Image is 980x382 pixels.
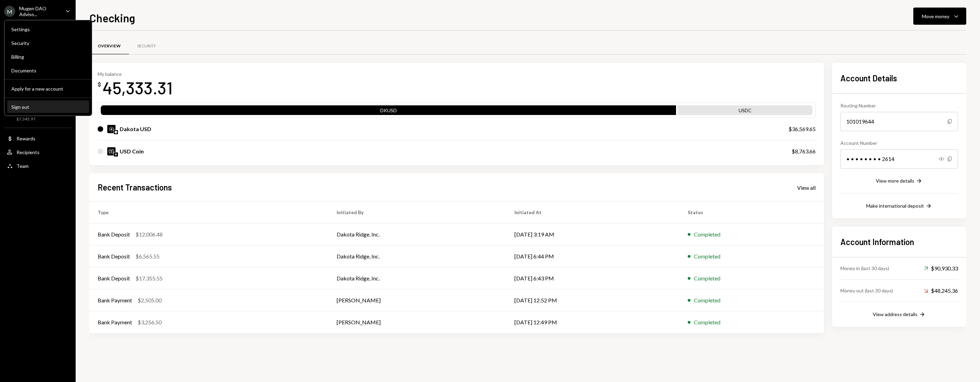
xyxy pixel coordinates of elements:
[19,5,60,17] div: Mugen DAO Adviso...
[129,37,164,55] a: Security
[101,107,676,116] div: DKUSD
[797,184,816,191] a: View all
[135,230,163,239] div: $12,006.48
[98,43,121,49] div: Overview
[7,37,89,49] a: Security
[840,236,958,247] h2: Account Information
[11,26,85,32] div: Settings
[11,40,85,46] div: Security
[694,274,720,282] div: Completed
[138,296,162,304] div: $2,505.00
[11,54,85,60] div: Billing
[924,264,958,273] div: $90,930.33
[840,102,958,109] div: Routing Number
[694,252,720,261] div: Completed
[913,8,966,25] button: Move money
[98,274,130,282] div: Bank Deposit
[114,130,118,134] img: base-mainnet
[792,147,816,155] div: $8,763.66
[840,149,958,169] div: • • • • • • • • 2614
[873,311,917,317] div: View address details
[924,287,958,295] div: $48,245.36
[107,147,116,155] img: USDC
[840,287,893,294] div: Money out (last 30 days)
[4,146,72,158] a: Recipients
[788,125,816,133] div: $36,569.65
[4,160,72,172] a: Team
[876,177,923,185] button: View more details
[328,245,506,267] td: Dakota Ridge, Inc.
[17,116,35,122] div: $7,345.97
[7,101,89,113] button: Sign out
[7,50,89,63] a: Billing
[11,86,85,92] div: Apply for a new account
[328,311,506,333] td: [PERSON_NAME]
[114,152,118,157] img: ethereum-mainnet
[4,6,15,17] div: M
[328,201,506,223] th: Initiated By
[98,230,130,239] div: Bank Deposit
[17,149,40,155] div: Recipients
[135,252,160,261] div: $6,565.55
[328,289,506,311] td: [PERSON_NAME]
[840,72,958,84] h2: Account Details
[98,71,173,77] div: My balance
[7,23,89,35] a: Settings
[328,223,506,245] td: Dakota Ridge, Inc.
[506,245,680,267] td: [DATE] 6:44 PM
[98,252,130,261] div: Bank Deposit
[506,267,680,289] td: [DATE] 6:43 PM
[876,178,914,184] div: View more details
[11,68,85,73] div: Documents
[506,311,680,333] td: [DATE] 12:49 PM
[120,125,151,133] div: Dakota USD
[98,81,101,88] div: $
[138,318,162,326] div: $3,256.50
[7,83,89,95] button: Apply for a new account
[17,136,35,141] div: Rewards
[107,125,116,133] img: DKUSD
[17,163,29,169] div: Team
[328,267,506,289] td: Dakota Ridge, Inc.
[120,147,144,155] div: USD Coin
[89,37,129,55] a: Overview
[98,318,132,326] div: Bank Payment
[506,289,680,311] td: [DATE] 12:52 PM
[89,11,135,25] h1: Checking
[840,265,889,272] div: Money in (last 30 days)
[89,201,328,223] th: Type
[7,64,89,77] a: Documents
[102,77,173,99] div: 45,333.31
[873,311,926,319] button: View address details
[694,318,720,326] div: Completed
[679,201,824,223] th: Status
[694,296,720,304] div: Completed
[4,132,72,144] a: Rewards
[840,112,958,131] div: 101019644
[866,203,924,209] div: Make international deposit
[11,104,85,110] div: Sign out
[797,184,816,191] div: View all
[98,182,172,193] h2: Recent Transactions
[98,296,132,304] div: Bank Payment
[840,139,958,147] div: Account Number
[866,202,932,210] button: Make international deposit
[922,13,949,20] div: Move money
[135,274,163,282] div: $17,355.55
[137,43,156,49] div: Security
[677,107,813,116] div: USDC
[506,223,680,245] td: [DATE] 3:19 AM
[506,201,680,223] th: Initiated At
[694,230,720,239] div: Completed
